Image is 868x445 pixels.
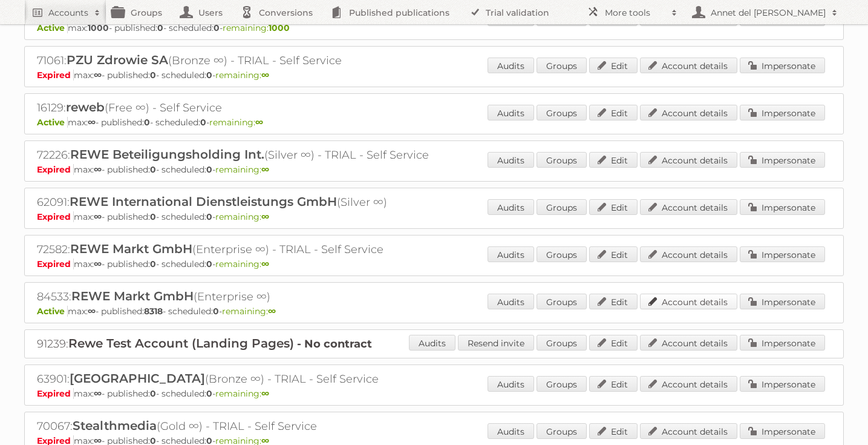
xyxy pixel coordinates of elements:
[94,164,102,175] strong: ∞
[537,294,587,309] a: Groups
[261,164,269,175] strong: ∞
[740,152,825,168] a: Impersonate
[488,423,534,439] a: Audits
[37,388,831,399] p: max: - published: - scheduled: -
[488,376,534,392] a: Audits
[150,211,156,222] strong: 0
[740,294,825,309] a: Impersonate
[640,199,737,215] a: Account details
[488,105,534,120] a: Audits
[150,70,156,81] strong: 0
[488,294,534,309] a: Audits
[537,199,587,215] a: Groups
[268,306,276,317] strong: ∞
[537,246,587,262] a: Groups
[66,100,105,114] span: reweb
[215,164,269,175] span: remaining:
[488,246,534,262] a: Audits
[222,306,276,317] span: remaining:
[37,306,831,317] p: max: - published: - scheduled: -
[589,246,638,262] a: Edit
[37,418,460,434] h2: 70067: (Gold ∞) - TRIAL - Self Service
[68,336,294,351] span: Rewe Test Account (Landing Pages)
[261,70,269,81] strong: ∞
[37,164,74,175] span: Expired
[640,58,737,73] a: Account details
[215,70,269,81] span: remaining:
[589,199,638,215] a: Edit
[589,335,638,351] a: Edit
[740,423,825,439] a: Impersonate
[589,105,638,120] a: Edit
[94,211,102,222] strong: ∞
[589,58,638,73] a: Edit
[37,211,74,222] span: Expired
[215,259,269,269] span: remaining:
[48,7,88,19] h2: Accounts
[640,294,737,309] a: Account details
[640,105,737,120] a: Account details
[589,152,638,168] a: Edit
[537,423,587,439] a: Groups
[206,211,212,222] strong: 0
[640,376,737,392] a: Account details
[261,388,269,399] strong: ∞
[269,22,290,33] strong: 1000
[223,22,290,33] span: remaining:
[37,194,460,210] h2: 62091: (Silver ∞)
[297,337,372,351] strong: - No contract
[70,371,205,386] span: [GEOGRAPHIC_DATA]
[88,306,96,317] strong: ∞
[94,259,102,269] strong: ∞
[73,418,157,433] span: Stealthmedia
[740,335,825,351] a: Impersonate
[206,388,212,399] strong: 0
[261,211,269,222] strong: ∞
[200,117,206,128] strong: 0
[640,423,737,439] a: Account details
[206,259,212,269] strong: 0
[37,211,831,222] p: max: - published: - scheduled: -
[88,22,109,33] strong: 1000
[261,259,269,269] strong: ∞
[740,105,825,120] a: Impersonate
[37,117,68,128] span: Active
[209,117,263,128] span: remaining:
[37,289,460,305] h2: 84533: (Enterprise ∞)
[488,152,534,168] a: Audits
[144,117,150,128] strong: 0
[640,335,737,351] a: Account details
[71,289,194,303] span: REWE Markt GmbH
[640,152,737,168] a: Account details
[458,335,534,351] a: Resend invite
[150,164,156,175] strong: 0
[94,388,102,399] strong: ∞
[740,199,825,215] a: Impersonate
[589,423,638,439] a: Edit
[488,58,534,73] a: Audits
[640,246,737,262] a: Account details
[70,242,192,256] span: REWE Markt GmbH
[740,58,825,73] a: Impersonate
[70,147,264,162] span: REWE Beteiligungsholding Int.
[94,70,102,81] strong: ∞
[37,388,74,399] span: Expired
[37,22,68,33] span: Active
[213,306,219,317] strong: 0
[214,22,220,33] strong: 0
[37,337,372,351] a: 91239:Rewe Test Account (Landing Pages) - No contract
[157,22,163,33] strong: 0
[37,371,460,387] h2: 63901: (Bronze ∞) - TRIAL - Self Service
[537,376,587,392] a: Groups
[537,105,587,120] a: Groups
[37,259,831,269] p: max: - published: - scheduled: -
[144,306,163,317] strong: 8318
[255,117,263,128] strong: ∞
[215,388,269,399] span: remaining:
[88,117,96,128] strong: ∞
[37,117,831,128] p: max: - published: - scheduled: -
[740,246,825,262] a: Impersonate
[589,376,638,392] a: Edit
[537,58,587,73] a: Groups
[37,306,68,317] span: Active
